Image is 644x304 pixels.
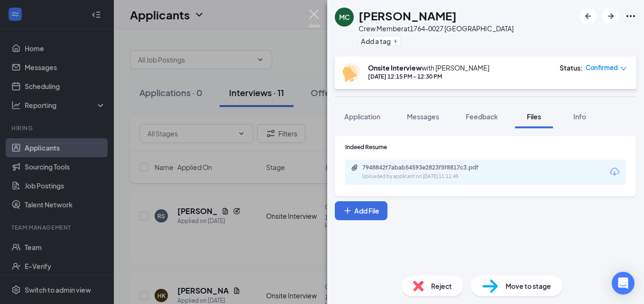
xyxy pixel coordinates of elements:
[362,164,495,171] div: 7948842f7abab54593e2823f5f8817c3.pdf
[612,272,635,295] div: Open Intercom Messenger
[362,173,505,180] div: Uploaded by applicant on [DATE] 11:11:45
[605,10,616,22] svg: ArrowRight
[359,8,457,24] h1: [PERSON_NAME]
[359,24,514,33] div: Crew Member at 1764-0027 [GEOGRAPHIC_DATA]
[573,112,586,121] span: Info
[609,166,620,178] svg: Download
[368,63,489,72] div: with [PERSON_NAME]
[620,65,627,72] span: down
[339,12,350,22] div: MC
[431,281,452,291] span: Reject
[625,10,636,22] svg: Ellipses
[582,10,594,22] svg: ArrowLeftNew
[351,164,359,171] svg: Paperclip
[527,112,541,121] span: Files
[359,36,401,46] button: PlusAdd a tag
[344,112,380,121] span: Application
[368,72,489,80] div: [DATE] 12:15 PM - 12:30 PM
[343,206,352,215] svg: Plus
[586,63,618,72] span: Confirmed
[466,112,498,121] span: Feedback
[368,63,422,72] b: Onsite Interview
[602,8,619,25] button: ArrowRight
[407,112,439,121] span: Messages
[335,201,387,220] button: Add FilePlus
[506,281,551,291] span: Move to stage
[393,38,398,44] svg: Plus
[580,8,597,25] button: ArrowLeftNew
[345,143,626,151] div: Indeed Resume
[560,63,583,72] div: Status :
[351,164,505,180] a: Paperclip7948842f7abab54593e2823f5f8817c3.pdfUploaded by applicant on [DATE] 11:11:45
